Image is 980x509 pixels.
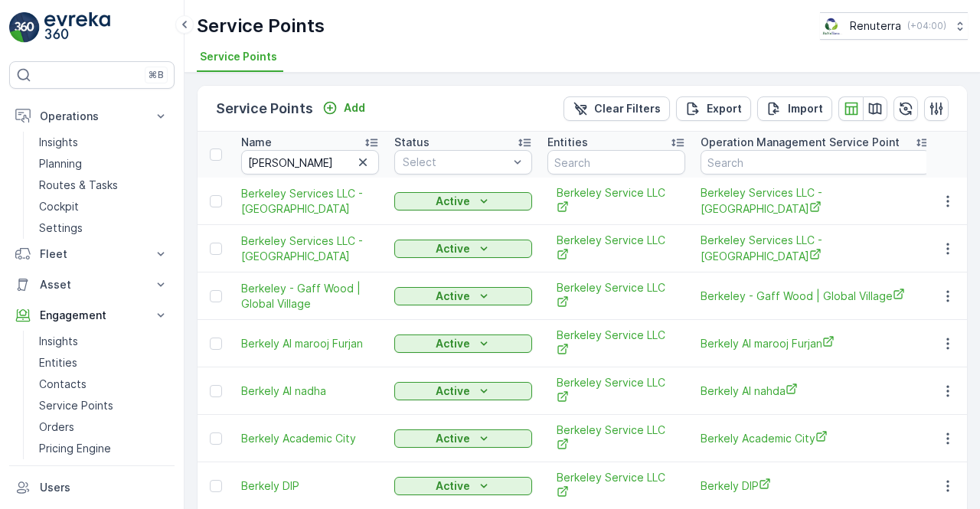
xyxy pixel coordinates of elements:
input: Search [241,150,379,175]
img: Screenshot_2024-07-26_at_13.33.01.png [820,18,844,34]
a: Berkeley Services LLC - Meydan South [241,233,379,264]
span: Berkeley Service LLC [557,375,676,406]
img: logo_light-DOdMpM7g.png [44,12,110,43]
p: Add [344,100,365,116]
div: Toggle Row Selected [210,432,222,445]
p: Operation Management Service Point [701,135,900,150]
a: Orders [33,416,175,438]
p: Service Points [197,14,325,38]
p: ( +04:00 ) [907,20,946,32]
a: Berkely Al marooj Furjan [241,336,379,351]
a: Berkely DIP [701,478,930,494]
button: Active [394,192,532,210]
p: Pricing Engine [39,441,111,456]
div: Toggle Row Selected [210,290,222,302]
a: Berkely Academic City [241,431,379,446]
p: Active [436,194,470,209]
div: Toggle Row Selected [210,243,222,255]
a: Service Points [33,395,175,416]
p: Clear Filters [594,101,661,116]
a: Berkeley Service LLC [557,233,676,264]
a: Users [9,472,175,503]
button: Active [394,240,532,258]
p: Active [436,383,470,399]
button: Active [394,477,532,495]
button: Clear Filters [563,96,670,121]
a: Berkeley Service LLC [557,423,676,454]
div: Toggle Row Selected [210,385,222,397]
a: Berkely Academic City [701,430,930,446]
button: Import [757,96,832,121]
p: Entities [39,355,77,370]
p: Insights [39,135,78,150]
p: Entities [547,135,588,150]
span: Berkeley Services LLC - [GEOGRAPHIC_DATA] [701,233,930,264]
a: Settings [33,217,175,239]
p: Cockpit [39,199,79,214]
span: Berkeley Services LLC - [GEOGRAPHIC_DATA] [701,185,930,217]
p: Insights [39,334,78,349]
a: Berkeley Services LLC - Town Square [701,185,930,217]
p: Asset [40,277,144,292]
a: Berkeley Service LLC [557,185,676,217]
p: Operations [40,109,144,124]
p: Select [403,155,508,170]
a: Berkeley Service LLC [557,280,676,312]
p: Name [241,135,272,150]
p: Engagement [40,308,144,323]
button: Operations [9,101,175,132]
button: Renuterra(+04:00) [820,12,968,40]
button: Add [316,99,371,117]
a: Berkeley - Gaff Wood | Global Village [241,281,379,312]
input: Search [701,150,930,175]
p: Active [436,336,470,351]
p: Planning [39,156,82,171]
a: Berkeley Services LLC - Town Square [241,186,379,217]
a: Planning [33,153,175,175]
p: Active [436,431,470,446]
a: Pricing Engine [33,438,175,459]
a: Entities [33,352,175,374]
span: Service Points [200,49,277,64]
span: Berkeley Services LLC - [GEOGRAPHIC_DATA] [241,186,379,217]
a: Berkely Al nadha [241,383,379,399]
span: Berkeley Services LLC - [GEOGRAPHIC_DATA] [241,233,379,264]
a: Cockpit [33,196,175,217]
a: Insights [33,132,175,153]
button: Export [676,96,751,121]
span: Berkeley - Gaff Wood | Global Village [701,288,930,304]
div: Toggle Row Selected [210,480,222,492]
p: Import [788,101,823,116]
button: Engagement [9,300,175,331]
p: Fleet [40,246,144,262]
button: Active [394,334,532,353]
p: Active [436,478,470,494]
p: Renuterra [850,18,901,34]
p: Service Points [39,398,113,413]
p: Orders [39,419,74,435]
p: Settings [39,220,83,236]
p: Active [436,289,470,304]
a: Berkely Al marooj Furjan [701,335,930,351]
a: Berkely Al nahda [701,383,930,399]
button: Active [394,429,532,448]
p: Active [436,241,470,256]
span: Berkely DIP [241,478,379,494]
a: Routes & Tasks [33,175,175,196]
a: Berkeley Service LLC [557,470,676,501]
button: Fleet [9,239,175,269]
a: Berkeley Service LLC [557,328,676,359]
a: Insights [33,331,175,352]
p: Status [394,135,430,150]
